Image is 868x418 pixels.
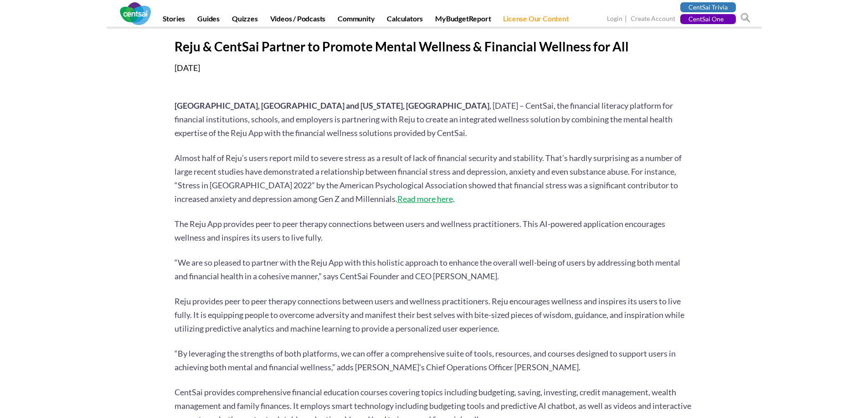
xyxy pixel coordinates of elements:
a: CentSai Trivia [680,2,736,12]
a: Create Account [631,15,675,24]
a: License Our Content [498,14,574,27]
a: CentSai One [680,14,736,24]
h1: Reju & CentSai Partner to Promote Mental Wellness & Financial Wellness for All [175,39,694,54]
a: Calculators [381,14,428,27]
span: | [624,14,629,24]
p: “We are so pleased to partner with the Reju App with this holistic approach to enhance the overal... [175,256,694,283]
a: MyBudgetReport [430,14,496,27]
p: “By leveraging the strengths of both platforms, we can offer a comprehensive suite of tools, reso... [175,347,694,374]
p: , [DATE] – CentSai, the financial literacy platform for financial institutions, schools, and empl... [175,99,694,140]
strong: [GEOGRAPHIC_DATA], [GEOGRAPHIC_DATA] and [US_STATE], [GEOGRAPHIC_DATA] [175,101,489,111]
a: Community [332,14,380,27]
a: Read more here [397,194,453,204]
a: Videos / Podcasts [265,14,331,27]
a: Login [607,15,622,24]
a: Guides [192,14,225,27]
p: The Reju App provides peer to peer therapy connections between users and wellness practitioners. ... [175,217,694,244]
a: Stories [157,14,191,27]
p: Reju provides peer to peer therapy connections between users and wellness practitioners. Reju enc... [175,294,694,335]
time: [DATE] [175,63,200,73]
img: CentSai [120,2,151,25]
p: Almost half of Reju’s users report mild to severe stress as a result of lack of financial securit... [175,151,694,206]
a: Quizzes [226,14,263,27]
